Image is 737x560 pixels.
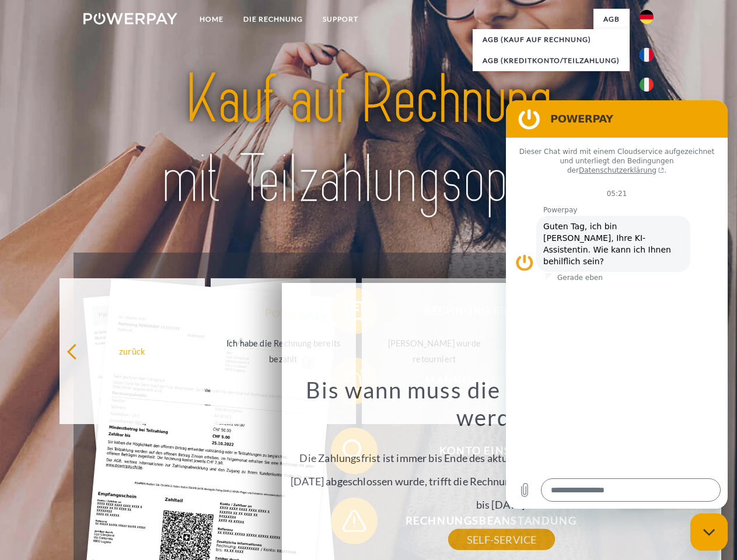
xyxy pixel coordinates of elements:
[289,376,715,540] div: Die Zahlungsfrist ist immer bis Ende des aktuellen Monats. Wenn die Bestellung z.B. am [DATE] abg...
[233,9,313,30] a: DIE RECHNUNG
[506,100,728,509] iframe: Messaging-Fenster
[640,48,654,62] img: fr
[593,9,630,30] a: agb
[313,9,368,30] a: SUPPORT
[67,343,198,359] div: zurück
[111,56,626,223] img: title-powerpay_de.svg
[448,529,555,550] a: SELF-SERVICE
[190,9,233,30] a: Home
[640,78,654,92] img: it
[690,513,728,551] iframe: Schaltfläche zum Öffnen des Messaging-Fensters; Konversation läuft
[83,13,177,24] img: logo-powerpay-white.svg
[473,29,630,50] a: AGB (Kauf auf Rechnung)
[640,10,654,24] img: de
[218,335,349,367] div: Ich habe die Rechnung bereits bezahlt
[289,376,715,432] h3: Bis wann muss die Rechnung bezahlt werden?
[473,50,630,71] a: AGB (Kreditkonto/Teilzahlung)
